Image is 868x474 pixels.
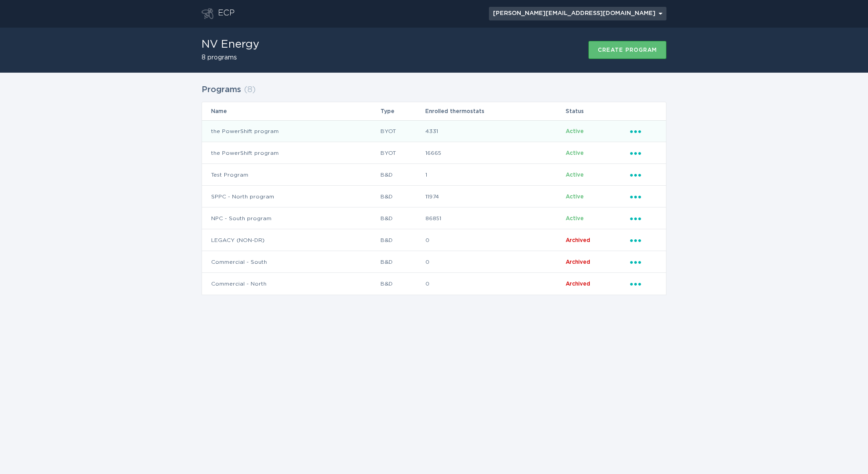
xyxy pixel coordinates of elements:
[202,39,259,50] h1: NV Energy
[202,102,380,120] th: Name
[588,41,666,59] button: Create program
[380,229,425,251] td: B&D
[202,186,380,207] td: SPPC - North program
[425,273,565,295] td: 0
[425,251,565,273] td: 0
[566,259,590,265] span: Archived
[630,279,657,289] div: Popover menu
[202,142,380,164] td: the PowerShift program
[598,47,657,53] div: Create program
[202,82,241,98] h2: Programs
[489,7,666,20] div: Popover menu
[566,281,590,286] span: Archived
[630,148,657,158] div: Popover menu
[380,251,425,273] td: B&D
[202,251,666,273] tr: d4842dc55873476caf04843bf39dc303
[202,207,666,229] tr: 3caaf8c9363d40c086ae71ab552dadaa
[202,8,213,19] button: Go to dashboard
[380,120,425,142] td: BYOT
[202,229,380,251] td: LEGACY (NON-DR)
[202,251,380,273] td: Commercial - South
[630,257,657,267] div: Popover menu
[566,150,584,156] span: Active
[202,229,666,251] tr: 6ad4089a9ee14ed3b18f57c3ec8b7a15
[202,102,666,120] tr: Table Headers
[380,207,425,229] td: B&D
[425,229,565,251] td: 0
[244,86,256,94] span: ( 8 )
[566,194,584,199] span: Active
[380,102,425,120] th: Type
[380,142,425,164] td: BYOT
[630,235,657,245] div: Popover menu
[493,11,662,16] div: [PERSON_NAME][EMAIL_ADDRESS][DOMAIN_NAME]
[218,8,235,19] div: ECP
[202,54,259,61] h2: 8 programs
[202,273,380,295] td: Commercial - North
[202,207,380,229] td: NPC - South program
[566,128,584,134] span: Active
[565,102,630,120] th: Status
[380,164,425,186] td: B&D
[630,213,657,223] div: Popover menu
[630,170,657,180] div: Popover menu
[566,172,584,178] span: Active
[380,273,425,295] td: B&D
[425,120,565,142] td: 4331
[566,216,584,221] span: Active
[202,164,666,186] tr: 1d15b189bb4841f7a0043e8dad5f5fb7
[202,120,380,142] td: the PowerShift program
[202,142,666,164] tr: 3428cbea457e408cb7b12efa83831df3
[202,164,380,186] td: Test Program
[566,237,590,243] span: Archived
[380,186,425,207] td: B&D
[425,207,565,229] td: 86851
[425,164,565,186] td: 1
[630,192,657,202] div: Popover menu
[202,186,666,207] tr: a03e689f29a4448196f87c51a80861dc
[425,142,565,164] td: 16665
[425,102,565,120] th: Enrolled thermostats
[489,7,666,20] button: Open user account details
[202,273,666,295] tr: 5753eebfd0614e638d7531d13116ea0c
[202,120,666,142] tr: 1fc7cf08bae64b7da2f142a386c1aedb
[425,186,565,207] td: 11974
[630,126,657,136] div: Popover menu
